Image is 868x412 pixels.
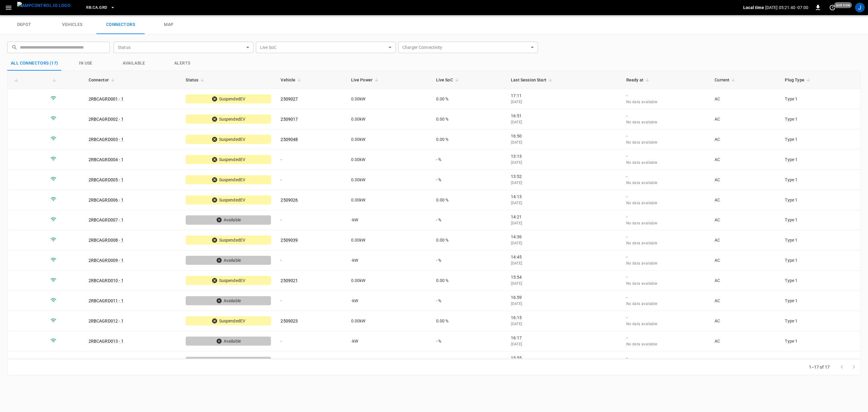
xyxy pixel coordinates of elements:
[96,15,145,34] a: connectors
[346,230,431,250] td: 0.00 kW
[346,190,431,210] td: 0.00 kW
[281,198,298,202] a: 2509026
[431,89,506,109] td: 0.00 %
[780,311,860,331] td: Type 1
[281,76,303,84] span: Vehicle
[84,2,117,14] button: RB.CA.GRD
[89,217,124,222] a: 2RBCAGRD007 - 1
[511,302,522,306] span: [DATE]
[710,210,780,230] td: AC
[89,339,124,344] a: 2RBCAGRD013 - 1
[276,351,346,372] td: -
[511,315,617,321] p: 16:15
[145,15,193,34] a: map
[346,150,431,170] td: 0.00 kW
[710,331,780,351] td: AC
[89,238,124,242] a: 2RBCAGRD008 - 1
[626,214,705,220] p: -
[626,93,705,99] p: -
[86,4,107,11] span: RB.CA.GRD
[511,261,522,265] span: [DATE]
[511,153,617,159] p: 13:13
[626,113,705,119] p: -
[89,137,124,142] a: 2RBCAGRD003 - 1
[626,201,657,205] span: No data available
[780,89,860,109] td: Type 1
[276,331,346,351] td: -
[158,56,206,71] button: Alerts
[710,190,780,210] td: AC
[431,271,506,291] td: 0.00 %
[626,274,705,280] p: -
[626,302,657,306] span: No data available
[780,210,860,230] td: Type 1
[511,335,617,341] p: 16:17
[780,150,860,170] td: Type 1
[511,181,522,185] span: [DATE]
[626,241,657,245] span: No data available
[626,181,657,185] span: No data available
[110,56,158,71] button: Available
[780,291,860,311] td: Type 1
[431,250,506,271] td: - %
[626,173,705,179] p: -
[780,170,860,190] td: Type 1
[431,210,506,230] td: - %
[626,133,705,139] p: -
[511,234,617,240] p: 14:36
[186,316,271,325] div: SuspendedEV
[186,215,271,224] div: Available
[511,100,522,104] span: [DATE]
[346,129,431,150] td: 0.00 kW
[431,351,506,372] td: - %
[626,153,705,159] p: -
[511,93,617,99] p: 17:11
[626,221,657,225] span: No data available
[89,258,124,263] a: 2RBCAGRD009 - 1
[346,170,431,190] td: 0.00 kW
[431,331,506,351] td: - %
[48,15,96,34] a: vehicles
[511,214,617,220] p: 14:21
[780,230,860,250] td: Type 1
[17,2,71,9] img: ampcontrol.io logo
[626,335,705,341] p: -
[511,221,522,225] span: [DATE]
[186,357,271,366] div: Available
[626,322,657,326] span: No data available
[431,109,506,129] td: 0.00 %
[436,76,461,84] span: Live SoC
[89,117,124,122] a: 2RBCAGRD002 - 1
[186,135,271,144] div: SuspendedEV
[710,109,780,129] td: AC
[511,294,617,300] p: 16:59
[62,56,110,71] button: in use
[89,97,124,101] a: 2RBCAGRD001 - 1
[511,274,617,280] p: 15:54
[511,241,522,245] span: [DATE]
[780,250,860,271] td: Type 1
[276,250,346,271] td: -
[780,351,860,372] td: Type 1
[186,296,271,305] div: Available
[89,177,124,182] a: 2RBCAGRD005 - 1
[626,194,705,200] p: -
[511,160,522,165] span: [DATE]
[626,355,705,361] p: -
[710,291,780,311] td: AC
[710,230,780,250] td: AC
[626,342,657,346] span: No data available
[346,331,431,351] td: - kW
[281,319,298,323] a: 2509023
[511,322,522,326] span: [DATE]
[186,94,271,103] div: SuspendedEV
[809,364,830,370] p: 1–17 of 17
[780,109,860,129] td: Type 1
[89,319,124,323] a: 2RBCAGRD012 - 1
[626,294,705,300] p: -
[186,195,271,204] div: SuspendedEV
[431,311,506,331] td: 0.00 %
[276,291,346,311] td: -
[186,256,271,265] div: Available
[281,97,298,101] a: 2509027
